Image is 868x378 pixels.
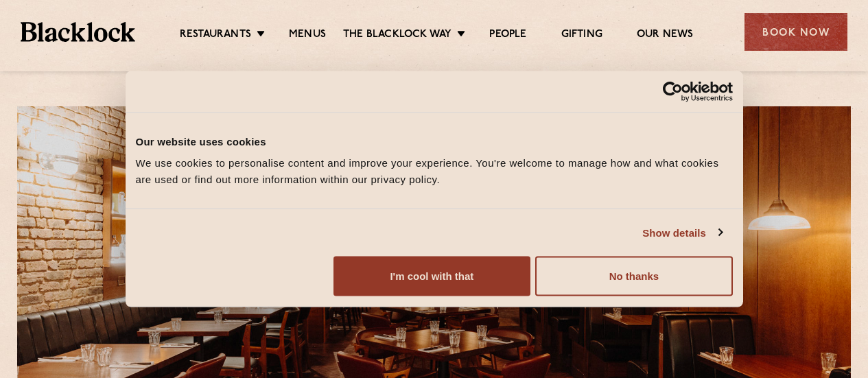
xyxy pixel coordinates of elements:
[744,13,847,51] div: Book Now
[136,155,733,188] div: We use cookies to personalise content and improve your experience. You're welcome to manage how a...
[535,257,732,296] button: No thanks
[561,28,602,43] a: Gifting
[343,28,451,43] a: The Blacklock Way
[489,28,526,43] a: People
[136,133,733,150] div: Our website uses cookies
[642,224,722,241] a: Show details
[637,28,694,43] a: Our News
[180,28,251,43] a: Restaurants
[613,81,733,102] a: Usercentrics Cookiebot - opens in a new window
[21,22,135,41] img: BL_Textured_Logo-footer-cropped.svg
[333,257,530,296] button: I'm cool with that
[289,28,326,43] a: Menus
